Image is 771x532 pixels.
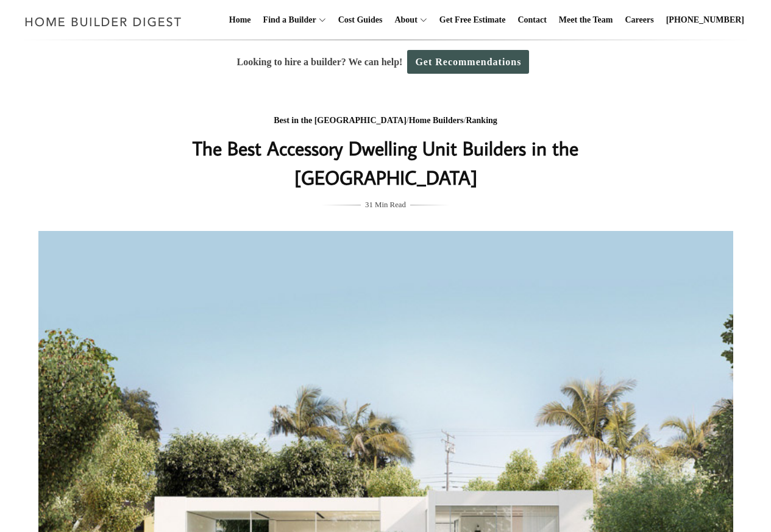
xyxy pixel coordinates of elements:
div: / / [143,113,629,129]
a: Find a Builder [258,1,316,40]
a: Best in the [GEOGRAPHIC_DATA] [274,116,407,125]
h1: The Best Accessory Dwelling Unit Builders in the [GEOGRAPHIC_DATA] [143,133,629,192]
a: Home Builders [409,116,464,125]
a: About [389,1,417,40]
a: Careers [620,1,659,40]
a: Cost Guides [333,1,388,40]
a: Get Recommendations [407,50,529,74]
img: Home Builder Digest [20,10,187,34]
a: Meet the Team [554,1,618,40]
a: [PHONE_NUMBER] [661,1,749,40]
a: Get Free Estimate [435,1,511,40]
a: Home [224,1,256,40]
a: Ranking [466,116,497,125]
a: Contact [513,1,551,40]
span: 31 Min Read [365,198,406,211]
